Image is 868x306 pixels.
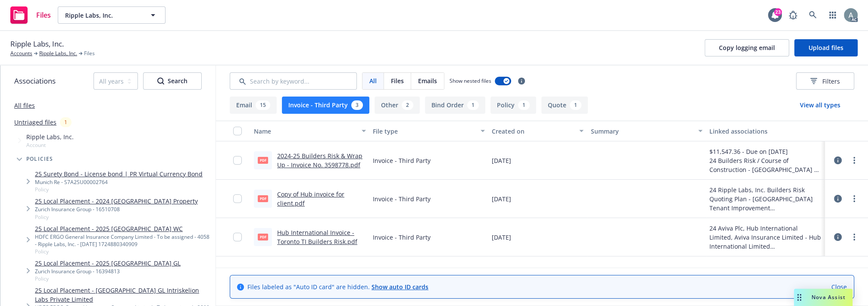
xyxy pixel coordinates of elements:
span: Invoice - Third Party [373,156,431,165]
div: Zurich Insurance Group - 16394813 [35,268,181,275]
div: 24 Ripple Labs, Inc. Builders Risk Quoting Plan - [GEOGRAPHIC_DATA] Tenant Improvement [709,185,821,212]
a: Ripple Labs, Inc. [39,50,77,57]
input: Toggle Row Selected [233,194,242,203]
input: Select all [233,127,242,135]
div: 1 [60,117,72,127]
a: Accounts [10,50,32,57]
button: Policy [490,97,536,114]
span: pdf [258,234,268,240]
button: File type [369,121,488,141]
a: Report a Bug [784,6,802,24]
span: [DATE] [492,194,511,203]
span: pdf [258,157,268,163]
span: Account [26,141,74,149]
a: Switch app [824,6,841,24]
div: 24 Builders Risk / Course of Construction - [GEOGRAPHIC_DATA] TI Project [709,156,821,174]
button: Other [375,97,420,114]
button: Upload files [794,39,858,56]
span: Nova Assist [812,294,846,301]
a: 25 Surety Bond - License bond | PR Virtual Currency Bond [35,169,203,178]
span: Policy [35,275,181,282]
div: Summary [590,127,693,136]
div: 1 [518,100,530,110]
div: 1 [570,100,581,110]
svg: Search [157,78,164,84]
a: 2024-25 Builders Risk & Wrap Up - Invoice No. 3598778.pdf [277,152,362,169]
a: Files [7,3,54,27]
span: Ripple Labs, Inc. [10,38,64,50]
span: Files labeled as "Auto ID card" are hidden. [247,282,428,291]
a: more [849,232,859,242]
button: Name [250,121,369,141]
button: Copy logging email [705,39,789,56]
a: 25 Local Placement - 2025 [GEOGRAPHIC_DATA] GL [35,259,181,268]
div: 23 [774,8,782,16]
div: 24 Aviva Plc, Hub International Limited, Aviva Insurance Limited - Hub International Limited [709,224,821,251]
button: View all types [786,97,854,114]
span: Filters [810,77,840,86]
div: 1 [467,100,479,110]
span: Policies [26,156,53,162]
span: Invoice - Third Party [373,194,431,203]
div: HDFC ERGO General Insurance Company Limited - To be assigned - 4058 - Ripple Labs, Inc. - [DATE] ... [35,233,212,248]
div: Drag to move [794,289,805,306]
button: Linked associations [706,121,825,141]
img: photo [844,8,858,22]
a: Copy of Hub invoice for client.pdf [277,190,344,207]
a: more [849,155,859,165]
div: Zurich Insurance Group - 16510708 [35,206,198,213]
span: All [369,76,377,85]
a: All files [14,101,35,109]
input: Toggle Row Selected [233,156,242,165]
span: Ripple Labs, Inc. [26,132,74,141]
a: Close [831,282,847,291]
a: 25 Local Placement - 2024 [GEOGRAPHIC_DATA] Property [35,197,198,206]
a: Untriaged files [14,118,56,127]
input: Toggle Row Selected [233,233,242,241]
span: Files [36,12,51,19]
span: Upload files [809,44,843,52]
span: Ripple Labs, Inc. [65,11,140,20]
span: Copy logging email [719,44,775,52]
input: Search by keyword... [230,72,357,90]
span: Associations [14,75,56,87]
a: 25 Local Placement - 2025 [GEOGRAPHIC_DATA] WC [35,224,212,233]
span: Policy [35,186,203,193]
span: Show nested files [450,77,491,84]
div: Name [254,127,356,136]
button: Email [230,97,277,114]
button: Invoice - Third Party [282,97,369,114]
div: Munich Re - S7A2SU00002764 [35,178,203,186]
span: Policy [35,248,212,255]
a: Hub International Invoice - Toronto TI Builders Risk.pdf [277,228,357,246]
div: Created on [492,127,575,136]
div: Linked associations [709,127,821,136]
button: Ripple Labs, Inc. [58,6,165,24]
span: [DATE] [492,233,511,242]
button: Bind Order [425,97,485,114]
button: Quote [541,97,588,114]
span: Invoice - Third Party [373,233,431,242]
button: Nova Assist [794,289,852,306]
span: Policy [35,213,198,221]
button: Summary [587,121,706,141]
span: Filters [822,77,840,86]
div: $11,547.36 - Due on [DATE] [709,147,821,156]
button: SearchSearch [143,72,202,90]
span: Emails [418,76,437,85]
button: Filters [796,72,854,90]
div: 15 [256,100,270,110]
span: [DATE] [492,156,511,165]
a: Show auto ID cards [372,283,428,291]
div: 2 [402,100,413,110]
button: Created on [488,121,587,141]
div: File type [373,127,475,136]
div: 3 [351,100,363,110]
span: Files [84,50,95,57]
a: Search [804,6,821,24]
a: 25 Local Placement - [GEOGRAPHIC_DATA] GL Intriskelion Labs Private Limited [35,286,212,304]
span: pdf [258,195,268,202]
a: more [849,194,859,204]
span: Files [391,76,404,85]
div: Search [157,73,187,89]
